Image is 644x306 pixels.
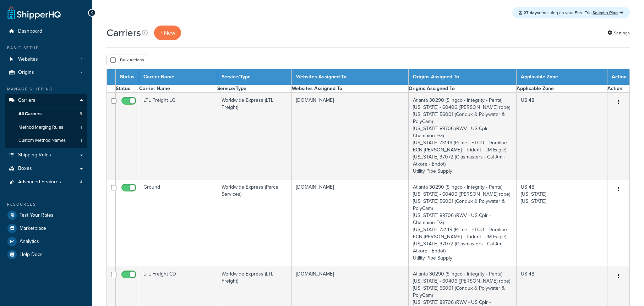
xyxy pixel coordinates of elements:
a: Settings [607,28,630,38]
span: Shipping Rules [18,152,51,158]
a: Marketplace [5,222,87,235]
span: Method Merging Rules [18,124,63,130]
li: Origins [5,66,87,79]
th: Origins Assigned To [408,69,517,85]
li: All Carriers [5,107,87,121]
th: Applicable Zone [517,69,607,85]
th: Carrier Name [139,85,217,93]
a: Custom Method Names 1 [5,134,87,147]
a: Select a Plan [593,10,623,16]
td: US 48 [US_STATE] [US_STATE] [517,179,607,266]
td: Ground [139,179,217,266]
td: Atlanta 30290 (Slingco - Integrity - Penta) [US_STATE] - 60406 ([PERSON_NAME] rope) [US_STATE] 56... [408,179,517,266]
span: Marketplace [20,226,46,232]
a: Boxes [5,162,87,175]
a: Help Docs [5,248,87,261]
span: 7 [80,69,82,76]
th: Action [607,69,630,85]
td: [DOMAIN_NAME] [292,93,408,179]
span: Websites [18,56,38,62]
span: 1 [81,138,82,144]
a: + New [154,26,181,40]
th: Websites Assigned To [292,85,408,93]
span: 5 [80,111,82,117]
span: Analytics [20,239,39,245]
div: Basic Setup [5,45,87,51]
td: LTL Freight LG [139,93,217,179]
li: Carriers [5,94,87,148]
td: Worldwide Express (Parcel Services) [217,179,292,266]
span: 1 [81,56,82,62]
th: Carrier Name [139,69,217,85]
li: Websites [5,53,87,66]
a: Analytics [5,235,87,248]
button: Bulk Actions [107,55,148,65]
th: Service/Type [217,69,292,85]
td: Worldwide Express (LTL Freight) [217,93,292,179]
li: Custom Method Names [5,134,87,147]
span: Help Docs [20,252,43,258]
div: Resources [5,201,87,207]
div: Manage Shipping [5,86,87,92]
span: 1 [81,124,82,130]
a: All Carriers 5 [5,107,87,121]
th: Websites Assigned To [292,69,408,85]
li: Advanced Features [5,176,87,189]
a: Advanced Features 4 [5,176,87,189]
a: Shipping Rules [5,149,87,162]
span: Advanced Features [18,179,61,185]
span: Carriers [18,98,36,104]
th: Applicable Zone [517,85,607,93]
th: Status [116,69,139,85]
li: Method Merging Rules [5,121,87,134]
a: Method Merging Rules 1 [5,121,87,134]
a: Test Your Rates [5,209,87,222]
th: Status [116,85,139,93]
td: Atlanta 30290 (Slingco - Integrity - Penta) [US_STATE] - 60406 ([PERSON_NAME] rope) [US_STATE] 56... [408,93,517,179]
span: Test Your Rates [20,212,54,218]
th: Service/Type [217,85,292,93]
a: ShipperHQ Home [7,5,61,20]
a: Origins 7 [5,66,87,79]
div: remaining on your Free Trial [512,7,630,18]
span: All Carriers [18,111,42,117]
th: Origins Assigned To [408,85,517,93]
span: Boxes [18,166,32,172]
td: [DOMAIN_NAME] [292,179,408,266]
th: Action [607,85,630,93]
a: Carriers [5,94,87,107]
a: Websites 1 [5,53,87,66]
strong: 27 days [524,10,539,16]
span: 4 [80,179,82,185]
a: Dashboard [5,25,87,38]
h1: Carriers [107,26,141,40]
span: Dashboard [18,28,42,34]
span: Custom Method Names [18,138,66,144]
td: US 48 [517,93,607,179]
span: Origins [18,69,34,76]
